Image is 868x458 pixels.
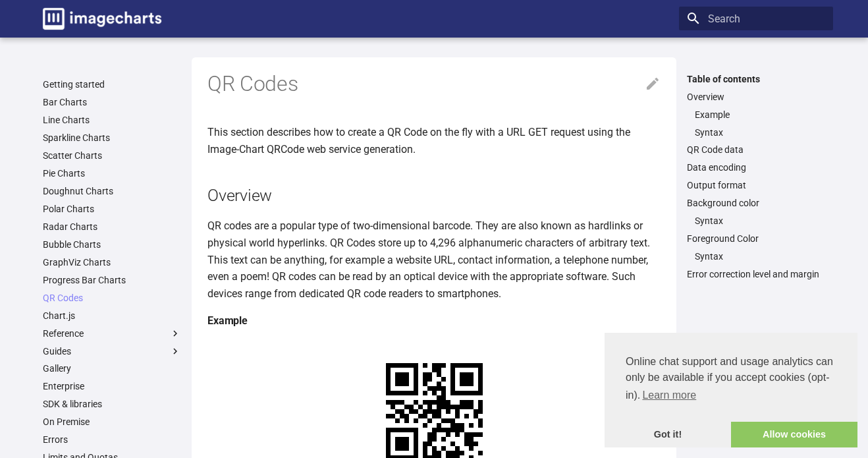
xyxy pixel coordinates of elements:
[207,184,661,207] h2: Overview
[43,221,181,233] a: Radar Charts
[43,345,181,357] label: Guides
[43,256,181,268] a: GraphViz Charts
[43,310,181,322] a: Chart.js
[207,217,661,302] p: QR codes are a popular type of two-dimensional barcode. They are also known as hardlinks or physi...
[207,71,661,98] h1: QR Codes
[687,215,825,227] nav: Background color
[687,144,825,156] a: QR Code data
[687,197,825,209] a: Background color
[687,233,825,244] a: Foreground Color
[605,333,857,447] div: cookieconsent
[695,215,825,227] a: Syntax
[43,78,181,90] a: Getting started
[43,328,181,339] label: Reference
[43,185,181,197] a: Doughnut Charts
[695,127,825,138] a: Syntax
[687,109,825,138] nav: Overview
[43,292,181,304] a: QR Codes
[43,380,181,392] a: Enterprise
[626,354,836,405] span: Online chat support and usage analytics can only be available if you accept cookies (opt-in).
[731,422,857,448] a: allow cookies
[687,250,825,262] nav: Foreground Color
[43,434,181,445] a: Errors
[43,239,181,250] a: Bubble Charts
[687,268,825,280] a: Error correction level and margin
[679,7,833,30] input: Search
[695,250,825,262] a: Syntax
[43,96,181,108] a: Bar Charts
[687,91,825,103] a: Overview
[640,386,698,405] a: learn more about cookies
[605,422,731,448] a: dismiss cookie message
[679,73,833,281] nav: Table of contents
[207,312,661,329] h4: Example
[43,203,181,215] a: Polar Charts
[43,114,181,126] a: Line Charts
[687,179,825,191] a: Output format
[695,109,825,121] a: Example
[43,167,181,179] a: Pie Charts
[43,416,181,428] a: On Premise
[207,124,661,157] p: This section describes how to create a QR Code on the fly with a URL GET request using the Image-...
[38,3,167,35] a: Image-Charts documentation
[43,132,181,144] a: Sparkline Charts
[43,150,181,161] a: Scatter Charts
[687,161,825,173] a: Data encoding
[43,274,181,286] a: Progress Bar Charts
[43,398,181,410] a: SDK & libraries
[43,8,161,30] img: logo
[679,73,833,85] label: Table of contents
[43,362,181,374] a: Gallery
